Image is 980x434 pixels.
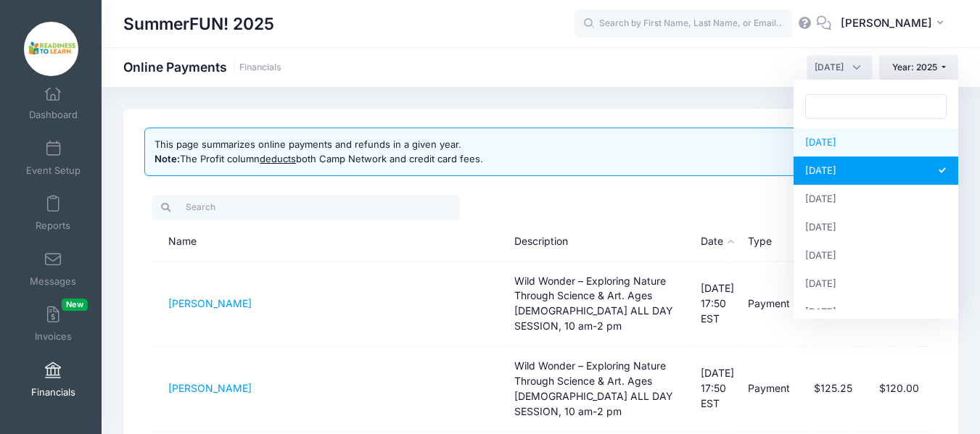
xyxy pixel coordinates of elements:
u: deducts [260,153,296,164]
a: Reports [19,188,88,238]
td: Wild Wonder – Exploring Nature Through Science & Art. Ages [DEMOGRAPHIC_DATA] ALL DAY SESSION, 10... [507,347,693,432]
input: Search [152,195,460,220]
b: Note: [155,153,180,164]
td: Payment [741,262,797,346]
td: [DATE] 17:50 EST [693,262,741,346]
input: Search [805,94,947,119]
h1: Online Payments [123,59,281,75]
a: [PERSON_NAME] [168,297,252,309]
a: Dashboard [19,77,88,128]
span: New [62,299,88,311]
th: Date: activate to sort column descending [693,222,741,262]
li: [DATE] [794,213,958,241]
span: July 2025 [815,61,844,74]
td: $120.00 [859,347,926,432]
a: Financials [19,354,88,405]
td: Payment [741,347,797,432]
span: Invoices [35,331,72,343]
th: Type: activate to sort column ascending [741,222,797,262]
td: [DATE] 17:50 EST [693,347,741,432]
span: Reports [36,220,70,233]
th: Description: activate to sort column ascending [507,222,693,262]
span: Event Setup [26,164,81,177]
a: Messages [19,243,88,294]
span: Financials [31,386,75,398]
a: [PERSON_NAME] [168,382,252,394]
span: [PERSON_NAME] [841,15,932,31]
a: Financials [239,62,281,73]
input: Search by First Name, Last Name, or Email... [575,9,792,38]
li: [DATE] [794,185,958,213]
li: [DATE] [794,270,958,298]
span: Messages [30,275,76,288]
a: InvoicesNew [19,299,88,349]
button: [PERSON_NAME] [831,7,958,41]
a: Event Setup [19,133,88,183]
td: $125.25 [797,347,860,432]
h1: SummerFUN! 2025 [123,7,274,41]
button: Year: 2025 [879,55,958,80]
span: July 2025 [807,55,873,80]
img: SummerFUN! 2025 [24,22,78,76]
span: Dashboard [29,109,78,122]
th: Name: activate to sort column ascending [152,222,507,262]
li: [DATE] [794,157,958,185]
li: [DATE] [794,128,958,157]
div: This page summarizes online payments and refunds in a given year. The Profit column both Camp Net... [155,138,483,166]
td: Wild Wonder – Exploring Nature Through Science & Art. Ages [DEMOGRAPHIC_DATA] ALL DAY SESSION, 10... [507,262,693,346]
li: [DATE] [794,298,958,326]
span: Year: 2025 [892,62,937,72]
li: [DATE] [794,241,958,270]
